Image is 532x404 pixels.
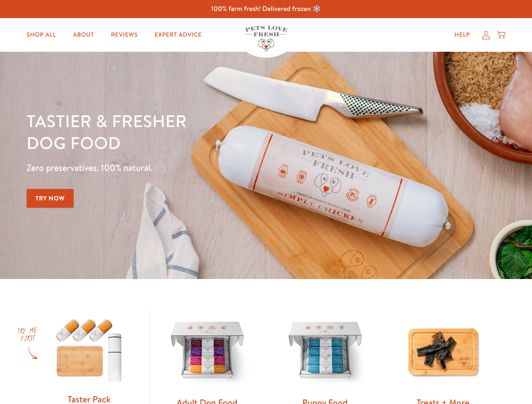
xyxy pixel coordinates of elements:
h1: Tastier & fresher dog food [27,110,346,154]
a: Reviews [104,27,144,43]
a: Expert Advice [148,27,209,43]
a: About [66,27,101,43]
p: Zero preservatives. 100% natural. [27,160,346,175]
a: Try Now [27,189,74,208]
a: Shop All [20,27,63,43]
img: Pets Love Fresh [245,26,287,51]
a: Help [448,27,477,43]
